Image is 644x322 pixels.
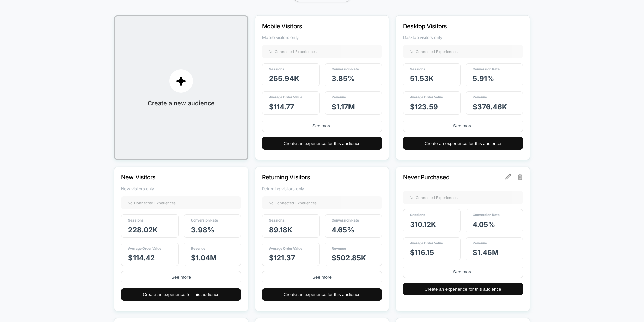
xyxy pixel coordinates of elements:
[262,174,364,181] p: Returning Visitors
[410,103,438,111] span: $ 123.59
[410,248,434,257] span: $ 116.15
[191,254,217,262] span: $ 1.04M
[269,103,294,111] span: $ 114.77
[403,137,523,150] button: Create an experience for this audience
[269,74,299,83] span: 265.94k
[191,226,214,234] span: 3.98 %
[332,67,359,71] span: Conversion Rate
[332,226,354,234] span: 4.65 %
[332,74,355,83] span: 3.85 %
[403,283,523,295] button: Create an experience for this audience
[269,95,302,99] span: Average Order Value
[473,213,500,217] span: Conversion Rate
[262,288,382,301] button: Create an experience for this audience
[332,254,366,262] span: $ 502.85k
[473,67,500,71] span: Conversion Rate
[332,218,359,222] span: Conversion Rate
[410,213,425,217] span: Sessions
[269,254,295,262] span: $ 121.37
[403,35,523,40] span: Desktop visitors only
[121,288,241,301] button: Create an experience for this audience
[269,67,284,71] span: Sessions
[518,174,523,179] img: delete
[403,120,523,132] button: See more
[114,15,248,160] button: plusCreate a new audience
[410,67,425,71] span: Sessions
[473,103,507,111] span: $ 376.46k
[121,186,241,191] span: New visitors only
[332,95,346,99] span: Revenue
[128,254,155,262] span: $ 114.42
[148,99,215,107] span: Create a new audience
[410,241,443,245] span: Average Order Value
[262,271,382,283] button: See more
[403,23,505,30] p: Desktop Visitors
[128,218,144,222] span: Sessions
[262,137,382,150] button: Create an experience for this audience
[473,248,499,257] span: $ 1.46M
[505,174,511,179] img: edit
[269,218,284,222] span: Sessions
[128,246,161,250] span: Average Order Value
[191,246,205,250] span: Revenue
[473,241,487,245] span: Revenue
[269,226,292,234] span: 89.18k
[410,74,434,83] span: 51.53k
[269,246,302,250] span: Average Order Value
[403,266,523,278] button: See more
[176,76,186,86] img: plus
[262,23,364,30] p: Mobile Visitors
[410,220,436,229] span: 310.12k
[403,174,505,181] p: Never Purchased
[332,246,346,250] span: Revenue
[121,174,223,181] p: New Visitors
[262,35,382,40] span: Mobile visitors only
[191,218,218,222] span: Conversion Rate
[473,220,495,229] span: 4.05 %
[262,120,382,132] button: See more
[473,74,494,83] span: 5.91 %
[473,95,487,99] span: Revenue
[121,271,241,283] button: See more
[332,103,355,111] span: $ 1.17M
[262,186,382,191] span: Returning visitors only
[128,226,158,234] span: 228.02k
[410,95,443,99] span: Average Order Value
